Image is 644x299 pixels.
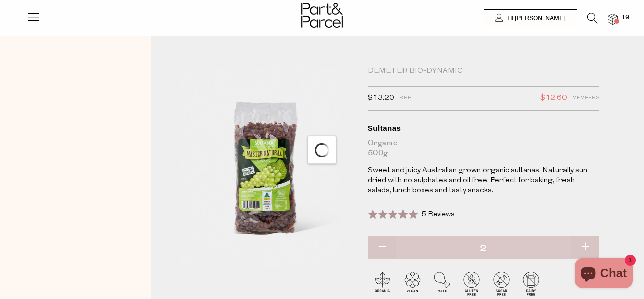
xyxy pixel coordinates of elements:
[516,269,546,298] img: P_P-ICONS-Live_Bec_V11_Dairy_Free.svg
[368,92,394,105] span: $13.20
[457,269,487,298] img: P_P-ICONS-Live_Bec_V11_Gluten_Free.svg
[397,269,427,298] img: P_P-ICONS-Live_Bec_V11_Vegan.svg
[368,123,599,133] div: Sultanas
[572,92,599,105] span: Members
[427,269,457,298] img: P_P-ICONS-Live_Bec_V11_Paleo.svg
[608,14,618,24] a: 19
[368,236,599,261] input: QTY Sultanas
[487,269,516,298] img: P_P-ICONS-Live_Bec_V11_Sugar_Free.svg
[301,3,343,28] img: Part&Parcel
[368,66,599,76] div: Demeter Bio-Dynamic
[505,14,566,23] span: Hi [PERSON_NAME]
[540,92,567,105] span: $12.60
[368,138,599,158] div: Organic 500g
[572,258,636,291] inbox-online-store-chat: Shopify online store chat
[368,166,599,196] p: Sweet and juicy Australian grown organic sultanas. Naturally sun-dried with no sulphates and oil ...
[619,13,632,22] span: 19
[399,92,411,105] span: RRP
[484,9,577,27] a: Hi [PERSON_NAME]
[421,211,455,218] span: 5 Reviews
[368,269,397,298] img: P_P-ICONS-Live_Bec_V11_Organic.svg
